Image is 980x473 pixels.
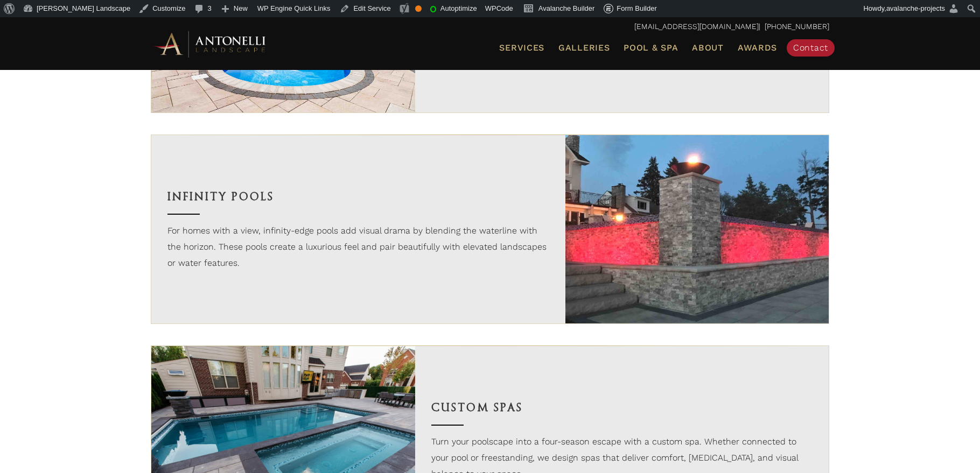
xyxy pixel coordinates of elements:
a: Awards [733,41,781,55]
a: Pool & Spa [619,41,682,55]
a: Galleries [554,41,614,55]
div: OK [415,5,422,12]
a: Contact [787,39,835,57]
span: Contact [793,43,828,53]
img: Antonelli Horizontal Logo [151,29,269,59]
p: | [PHONE_NUMBER] [151,20,829,34]
a: [EMAIL_ADDRESS][DOMAIN_NAME] [634,22,759,31]
span: avalanche-projects [886,4,945,12]
a: Services [495,41,549,55]
h3: Custom Spas [431,399,813,417]
a: About [688,41,728,55]
span: Services [499,44,544,52]
span: Galleries [558,43,610,53]
p: For homes with a view, infinity-edge pools add visual drama by blending the waterline with the ho... [167,223,549,271]
span: Pool & Spa [624,43,678,53]
h3: Infinity Pools [167,188,549,206]
span: About [692,44,724,52]
span: Awards [738,43,777,53]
